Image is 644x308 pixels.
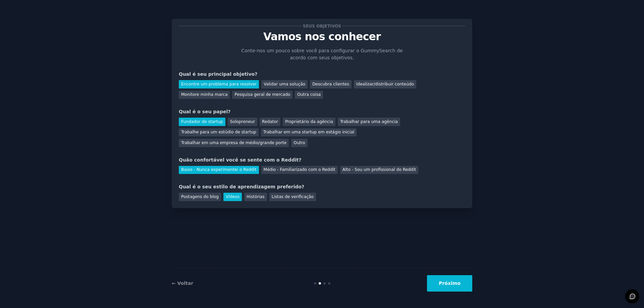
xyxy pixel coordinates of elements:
font: Qual é o seu estilo de aprendizagem preferido? [179,184,304,189]
font: Vídeos [226,194,239,199]
font: Próximo [439,281,461,286]
font: Outra coisa [297,92,321,97]
font: Proprietário da agência [285,119,333,124]
font: Qual é o seu papel? [179,109,230,114]
font: Validar uma solução [264,82,305,86]
font: Idealizar/distribuir conteúdo [356,82,414,86]
font: Trabalhar para uma agência [340,119,398,124]
font: Redator [262,119,278,124]
font: Outro [293,140,305,145]
font: Encontre um problema para resolver [181,82,257,86]
font: Histórias [247,194,265,199]
font: Quão confortável você se sente com o Reddit? [179,157,302,163]
font: Qual é seu principal objetivo? [179,71,257,77]
font: Seus objetivos [303,24,341,28]
font: Conte-nos um pouco sobre você para configurar o GummySearch de acordo com seus objetivos. [241,48,402,60]
a: ← Voltar [172,281,193,286]
font: Listas de verificação [272,194,314,199]
font: Fundador de startup [181,119,223,124]
font: Vamos nos conhecer [263,30,381,43]
font: Pesquisa geral de mercado [234,92,290,97]
button: Próximo [427,275,472,292]
font: Baixo - Nunca experimentei o Reddit [181,167,257,172]
font: Alto - Sou um profissional do Reddit [342,167,416,172]
font: Solopreneur [230,119,255,124]
font: Trabalhe para um estúdio de startup [181,130,256,134]
font: Postagens do blog [181,194,219,199]
font: Descubra clientes [312,82,349,86]
font: Trabalhar em uma empresa de médio/grande porte [181,140,286,145]
font: Médio - Familiarizado com o Reddit [264,167,335,172]
font: Monitore minha marca [181,92,227,97]
font: Trabalhar em uma startup em estágio inicial [263,130,354,134]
